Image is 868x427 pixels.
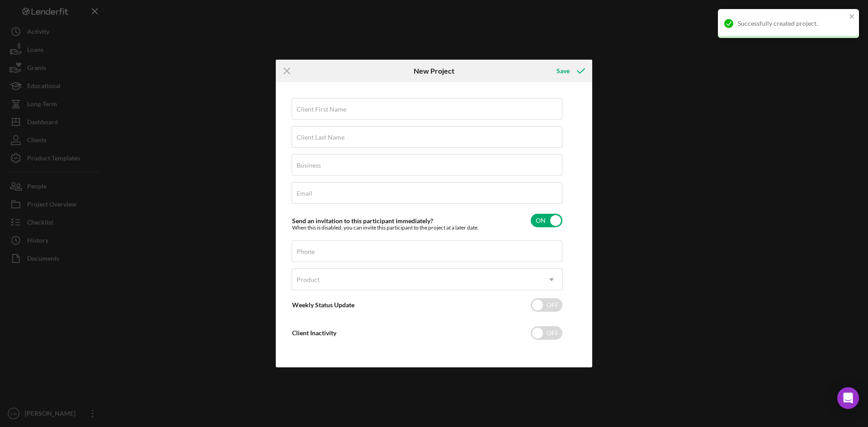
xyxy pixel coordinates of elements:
button: Save [547,62,592,80]
label: Client Inactivity [292,329,336,337]
div: Successfully created project. [738,20,846,27]
label: Client Last Name [297,134,344,141]
div: When this is disabled, you can invite this participant to the project at a later date. [292,225,479,231]
label: Weekly Status Update [292,301,354,309]
div: Open Intercom Messenger [837,387,859,409]
label: Business [297,162,321,169]
label: Send an invitation to this participant immediately? [292,217,433,225]
h6: New Project [414,67,454,75]
div: Product [297,276,320,283]
label: Client First Name [297,106,346,113]
label: Phone [297,248,315,255]
div: Save [557,62,570,80]
button: close [849,13,855,21]
label: Email [297,190,312,197]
